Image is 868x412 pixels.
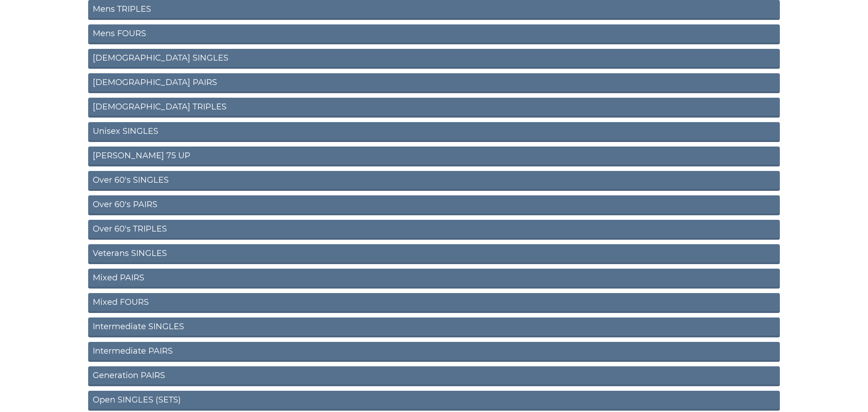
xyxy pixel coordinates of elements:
[88,171,780,191] a: Over 60's SINGLES
[88,220,780,240] a: Over 60's TRIPLES
[88,317,780,337] a: Intermediate SINGLES
[88,269,780,289] a: Mixed PAIRS
[88,98,780,118] a: [DEMOGRAPHIC_DATA] TRIPLES
[88,73,780,93] a: [DEMOGRAPHIC_DATA] PAIRS
[88,293,780,313] a: Mixed FOURS
[88,342,780,362] a: Intermediate PAIRS
[88,122,780,142] a: Unisex SINGLES
[88,366,780,386] a: Generation PAIRS
[88,49,780,69] a: [DEMOGRAPHIC_DATA] SINGLES
[88,391,780,411] a: Open SINGLES (SETS)
[88,147,780,166] a: [PERSON_NAME] 75 UP
[88,24,780,44] a: Mens FOURS
[88,244,780,264] a: Veterans SINGLES
[88,195,780,215] a: Over 60's PAIRS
